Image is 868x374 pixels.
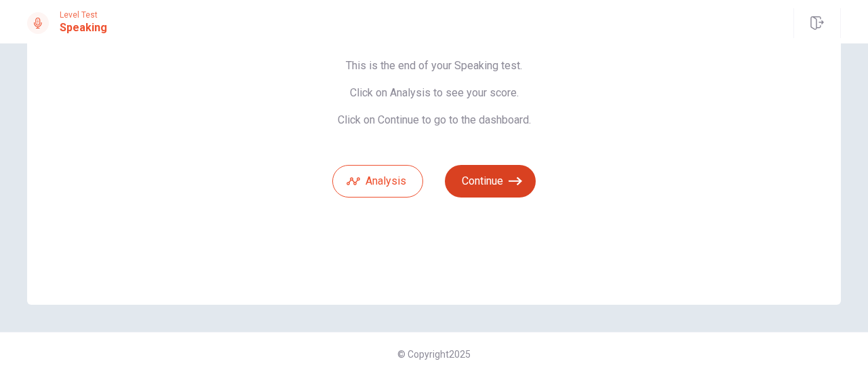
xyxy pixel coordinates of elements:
[332,59,536,127] span: This is the end of your Speaking test. Click on Analysis to see your score. Click on Continue to ...
[445,165,536,198] button: Continue
[332,165,423,198] button: Analysis
[60,20,107,36] h1: Speaking
[397,349,471,360] span: © Copyright 2025
[60,10,107,20] span: Level Test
